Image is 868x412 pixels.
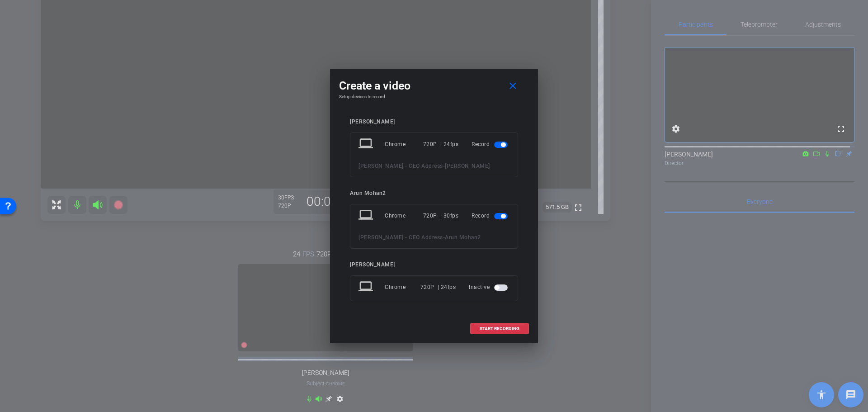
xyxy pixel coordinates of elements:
span: Arun Mohan2 [445,234,481,241]
h4: Setup devices to record [339,94,529,99]
div: Record [472,208,509,224]
div: 720P | 24fps [423,136,459,152]
div: 720P | 30fps [423,208,459,224]
div: [PERSON_NAME] [350,261,518,268]
span: START RECORDING [480,327,519,331]
mat-icon: close [507,81,519,92]
span: [PERSON_NAME] - CEO Address [359,234,443,241]
div: Create a video [339,78,529,94]
span: - [443,234,445,241]
div: [PERSON_NAME] [350,118,518,125]
div: Arun Mohan2 [350,190,518,197]
span: [PERSON_NAME] - CEO Address [359,163,443,169]
span: - [443,163,445,169]
span: [PERSON_NAME] [445,163,490,169]
div: Chrome [385,208,423,224]
div: Inactive [469,279,509,295]
mat-icon: laptop [359,208,375,224]
div: Chrome [385,279,420,295]
button: START RECORDING [470,323,529,334]
mat-icon: laptop [359,136,375,152]
div: Record [472,136,509,152]
div: Chrome [385,136,423,152]
mat-icon: laptop [359,279,375,295]
div: 720P | 24fps [420,279,456,295]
